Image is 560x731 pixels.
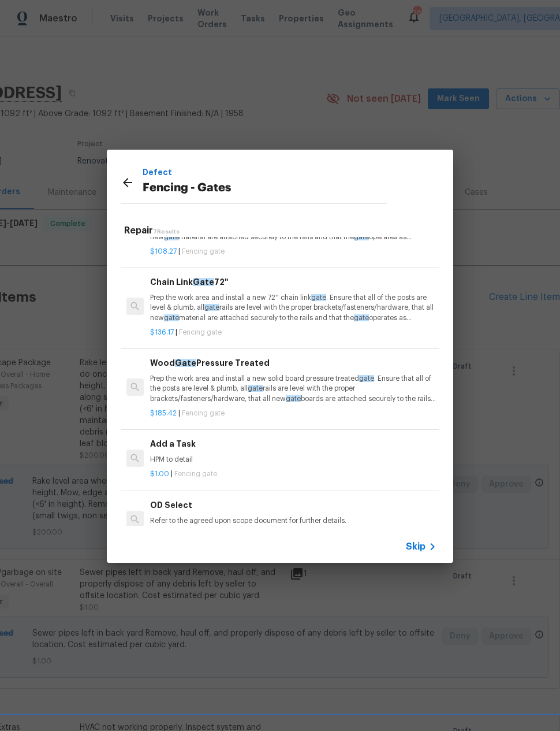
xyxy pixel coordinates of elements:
[150,247,436,257] p: |
[124,225,439,237] h5: Repair
[150,455,436,465] p: HPM to detail
[150,328,436,337] p: |
[150,248,177,255] span: $108.27
[175,359,196,367] span: Gate
[354,314,369,321] span: gate
[174,470,217,477] span: Fencing gate
[164,314,179,321] span: gate
[150,437,436,450] h6: Add a Task
[354,233,369,240] span: gate
[406,541,425,552] span: Skip
[150,357,436,369] h6: Wood Pressure Treated
[182,410,225,417] span: Fencing gate
[150,469,436,479] p: |
[179,329,222,336] span: Fencing gate
[311,294,326,301] span: gate
[150,293,436,322] p: Prep the work area and install a new 72'' chain link . Ensure that all of the posts are level & p...
[204,304,219,311] span: gate
[150,329,174,336] span: $136.17
[248,385,263,392] span: gate
[150,276,436,288] h6: Chain Link 72''
[182,248,225,255] span: Fencing gate
[153,229,180,235] span: 7 Results
[286,395,301,402] span: gate
[150,516,436,526] p: Refer to the agreed upon scope document for further details.
[359,375,374,382] span: gate
[150,409,436,418] p: |
[143,166,387,179] p: Defect
[150,499,436,511] h6: OD Select
[143,179,387,198] p: Fencing - Gates
[150,410,177,417] span: $185.42
[193,278,214,286] span: Gate
[150,470,169,477] span: $1.00
[150,374,436,403] p: Prep the work area and install a new solid board pressure treated . Ensure that all of the posts ...
[164,233,179,240] span: gate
